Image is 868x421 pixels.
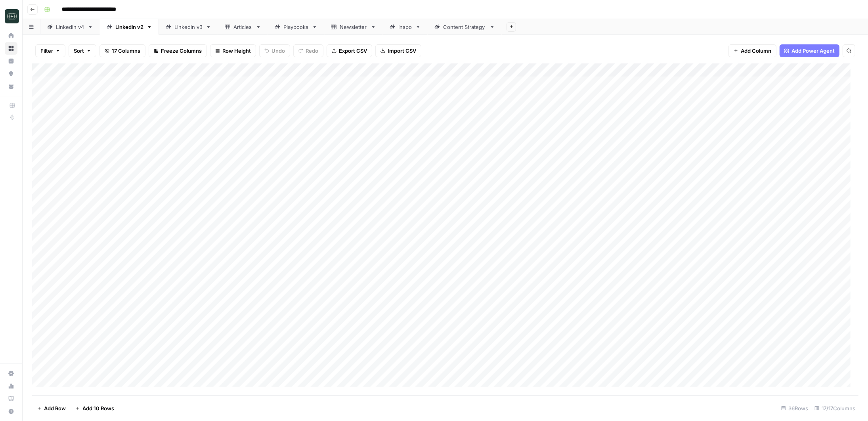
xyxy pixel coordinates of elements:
span: Redo [306,47,318,55]
span: Undo [271,47,285,55]
a: Usage [5,380,17,392]
a: Linkedin v4 [40,19,100,35]
span: Add 10 Rows [82,404,114,412]
span: Filter [40,47,53,55]
div: Inspo [398,23,412,31]
button: Workspace: Catalyst [5,6,17,26]
button: Add Power Agent [780,44,839,57]
span: Import CSV [388,47,416,55]
button: Redo [293,44,323,57]
button: Add 10 Rows [71,402,119,415]
button: Help + Support [5,405,17,418]
button: Import CSV [375,44,421,57]
button: Add Row [32,402,71,415]
div: 17/17 Columns [811,402,858,415]
button: Add Column [728,44,776,57]
span: Row Height [222,47,251,55]
div: 36 Rows [778,402,811,415]
span: Export CSV [339,47,367,55]
span: Add Power Agent [792,47,835,55]
button: 17 Columns [99,44,145,57]
a: Home [5,29,17,42]
span: 17 Columns [112,47,140,55]
a: Linkedin v2 [100,19,159,35]
div: Newsletter [340,23,367,31]
div: Linkedin v4 [56,23,84,31]
button: Export CSV [327,44,372,57]
span: Sort [74,47,84,55]
span: Add Row [44,404,66,412]
a: Opportunities [5,67,17,80]
button: Sort [69,44,96,57]
button: Row Height [210,44,256,57]
a: Newsletter [324,19,383,35]
button: Undo [259,44,290,57]
div: Content Strategy [443,23,486,31]
a: Linkedin v3 [159,19,218,35]
div: Linkedin v2 [115,23,143,31]
a: Learning Hub [5,392,17,405]
a: Articles [218,19,268,35]
div: Linkedin v3 [174,23,203,31]
a: Inspo [383,19,428,35]
span: Add Column [741,47,771,55]
div: Playbooks [283,23,309,31]
span: Freeze Columns [161,47,202,55]
a: Browse [5,42,17,55]
img: Catalyst Logo [5,9,19,23]
button: Filter [35,44,65,57]
a: Settings [5,367,17,380]
a: Playbooks [268,19,324,35]
div: Articles [233,23,252,31]
a: Content Strategy [428,19,502,35]
a: Your Data [5,80,17,93]
a: Insights [5,55,17,67]
button: Freeze Columns [149,44,207,57]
